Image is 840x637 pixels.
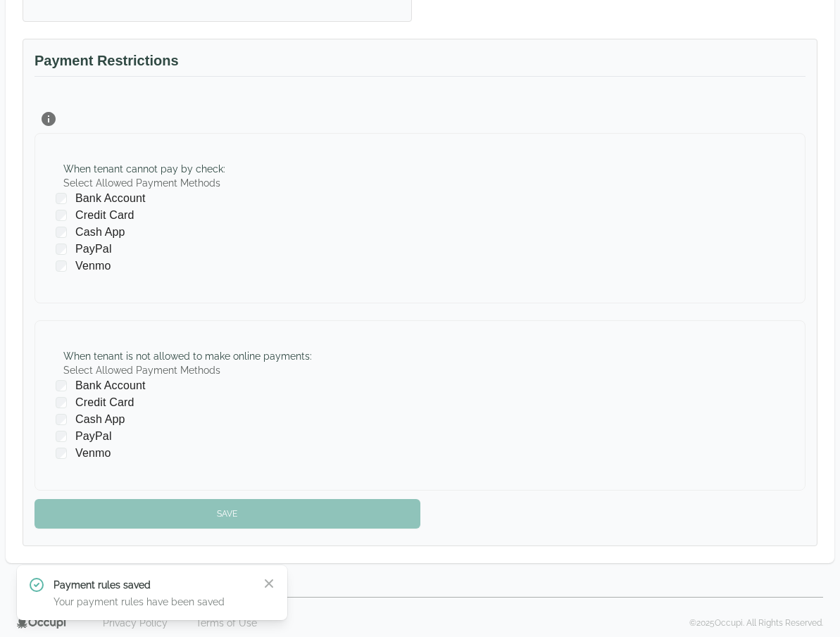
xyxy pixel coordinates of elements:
label: Select Allowed Payment Methods [63,176,225,190]
span: Credit Card [75,394,134,411]
input: Cash App [56,414,67,425]
input: PayPal [56,244,67,255]
span: Credit Card [75,207,134,224]
a: Privacy Policy [94,612,176,634]
div: When tenant is not allowed to make online payments : [63,349,312,363]
label: Select Allowed Payment Methods [63,363,312,377]
input: Credit Card [56,397,67,408]
input: PayPal [56,431,67,442]
span: Venmo [75,445,111,462]
input: Credit Card [56,210,67,221]
p: Payment rules saved [54,578,251,592]
input: Bank Account [56,193,67,204]
span: Venmo [75,258,111,275]
p: © 2025 Occupi. All Rights Reserved. [689,617,823,629]
span: Cash App [75,224,125,241]
a: Terms of Use [187,612,265,634]
span: Bank Account [75,190,146,207]
input: Venmo [56,448,67,459]
span: Bank Account [75,377,146,394]
input: Cash App [56,227,67,238]
span: Cash App [75,411,125,428]
input: Venmo [56,260,67,272]
div: When tenant cannot pay by check : [63,162,225,176]
input: Bank Account [56,380,67,391]
span: PayPal [75,241,112,258]
span: PayPal [75,428,112,445]
p: Your payment rules have been saved [54,595,251,609]
h3: Payment Restrictions [35,51,805,77]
